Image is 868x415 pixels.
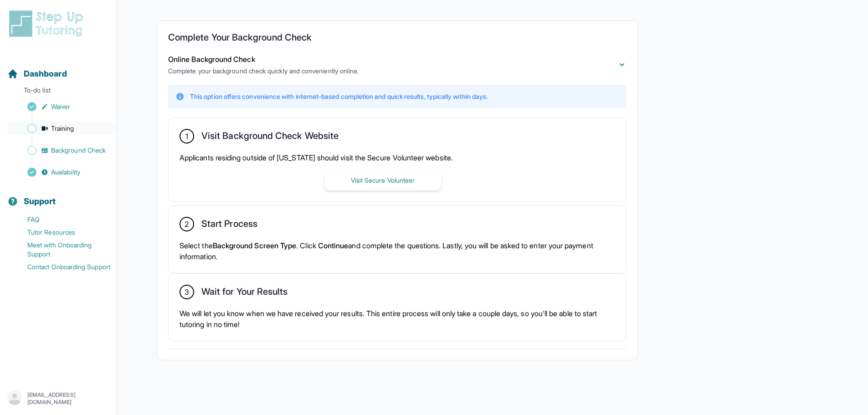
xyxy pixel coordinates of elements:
button: Dashboard [4,53,113,84]
a: Background Check [7,144,116,157]
span: Waiver [51,102,70,111]
p: We will let you know when we have received your results. This entire process will only take a cou... [180,308,615,330]
span: 2 [185,219,189,230]
span: Background Screen Type [213,241,297,250]
button: Online Background CheckComplete your background check quickly and conveniently online. [168,54,627,76]
span: Background Check [51,146,106,155]
span: Continue [318,241,349,250]
p: Applicants residing outside of [US_STATE] should visit the Secure Volunteer website. [180,152,615,163]
span: Online Background Check [168,55,255,64]
span: Dashboard [24,67,67,80]
a: FAQ [7,213,116,226]
h2: Visit Background Check Website [201,130,339,145]
h2: Wait for Your Results [201,286,288,301]
p: Select the . Click and complete the questions. Lastly, you will be asked to enter your payment in... [180,240,615,262]
a: Waiver [7,100,116,113]
button: Support [4,180,113,211]
a: Contact Onboarding Support [7,261,116,273]
a: Availability [7,166,116,179]
span: Support [24,195,56,208]
span: Training [51,124,74,133]
h2: Start Process [201,218,257,233]
a: Dashboard [7,67,67,80]
p: To-do list [4,86,113,98]
img: logo [7,9,88,38]
p: Complete your background check quickly and conveniently online. [168,67,359,76]
h2: Complete Your Background Check [168,32,627,46]
p: This option offers convenience with internet-based completion and quick results, typically within... [190,92,488,101]
button: Visit Secure Volunteer [324,170,441,190]
a: Training [7,122,116,135]
span: 1 [185,131,188,142]
a: Meet with Onboarding Support [7,239,116,261]
a: Visit Secure Volunteer [324,175,441,184]
button: [EMAIL_ADDRESS][DOMAIN_NAME] [7,390,109,407]
span: Availability [51,168,80,177]
a: Tutor Resources [7,226,116,239]
p: [EMAIL_ADDRESS][DOMAIN_NAME] [27,391,109,406]
span: 3 [185,287,189,297]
